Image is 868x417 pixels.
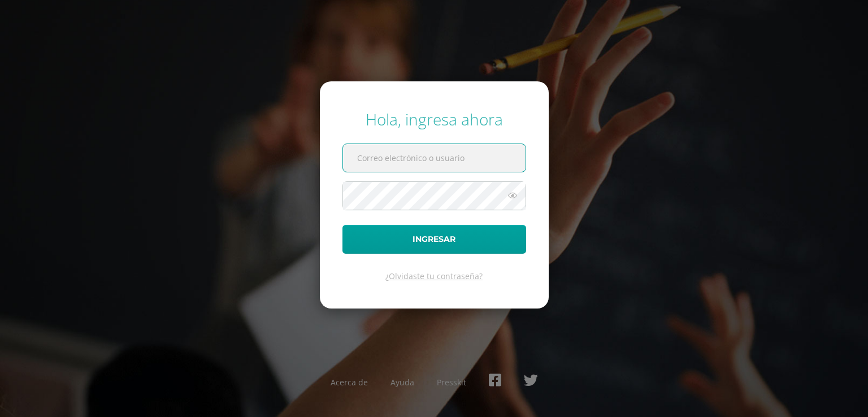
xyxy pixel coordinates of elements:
a: Presskit [437,377,466,388]
input: Correo electrónico o usuario [343,144,526,172]
div: Hola, ingresa ahora [342,108,526,130]
a: ¿Olvidaste tu contraseña? [385,271,483,281]
button: Ingresar [342,225,526,254]
a: Ayuda [390,377,414,388]
a: Acerca de [331,377,368,388]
